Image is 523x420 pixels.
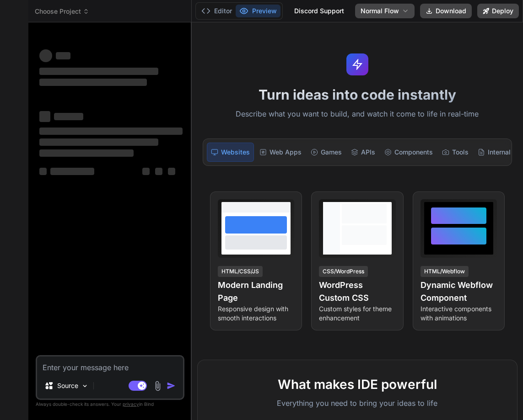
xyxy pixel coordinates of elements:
p: Source [57,381,78,390]
span: ‌ [39,49,52,62]
h4: Dynamic Webflow Component [421,279,497,304]
button: Editor [198,5,236,17]
h1: Turn ideas into code instantly [197,86,518,103]
h2: What makes IDE powerful [212,375,502,394]
span: ‌ [39,138,158,146]
div: Web Apps [256,143,305,162]
span: ‌ [168,168,175,175]
div: Components [381,143,437,162]
p: Custom styles for theme enhancement [319,304,395,323]
span: privacy [123,401,139,407]
span: ‌ [39,68,158,75]
span: ‌ [54,113,83,120]
button: Normal Flow [355,4,415,18]
p: Responsive design with smooth interactions [218,304,294,323]
div: Discord Support [289,4,350,18]
span: ‌ [39,79,147,86]
img: attachment [152,381,163,391]
span: ‌ [39,168,47,175]
p: Describe what you want to build, and watch it come to life in real-time [197,108,518,120]
span: ‌ [155,168,162,175]
p: Everything you need to bring your ideas to life [212,398,502,409]
h4: WordPress Custom CSS [319,279,395,304]
span: ‌ [39,149,134,157]
button: Deploy [477,4,519,18]
img: Pick Models [81,382,89,390]
h4: Modern Landing Page [218,279,294,304]
span: ‌ [39,128,183,135]
div: Games [307,143,345,162]
span: ‌ [142,168,150,175]
button: Preview [236,5,280,17]
div: CSS/WordPress [319,266,368,277]
span: ‌ [50,168,94,175]
span: Choose Project [35,7,89,16]
div: HTML/Webflow [421,266,469,277]
span: Normal Flow [361,6,399,16]
span: ‌ [39,111,50,122]
p: Interactive components with animations [421,304,497,323]
div: Websites [207,143,254,162]
div: HTML/CSS/JS [218,266,263,277]
button: Download [420,4,472,18]
div: Tools [438,143,472,162]
p: Always double-check its answers. Your in Bind [36,400,184,409]
span: ‌ [56,52,70,59]
img: icon [167,381,176,390]
div: APIs [347,143,379,162]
